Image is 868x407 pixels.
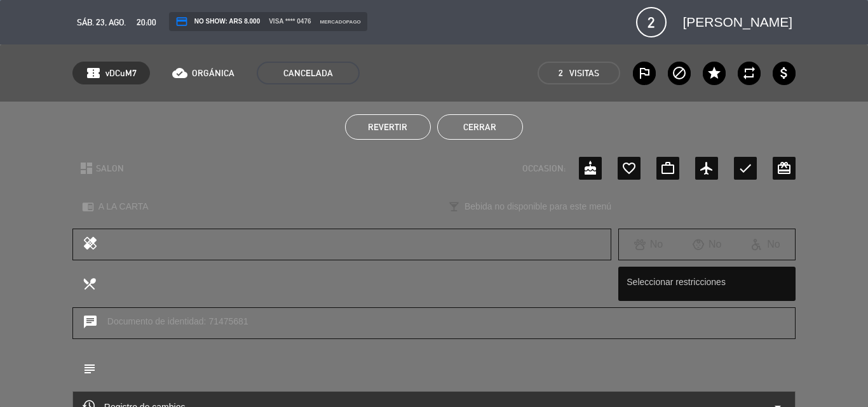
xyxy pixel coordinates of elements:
i: airplanemode_active [699,161,714,176]
i: card_giftcard [776,161,792,176]
i: outlined_flag [637,65,652,81]
span: ORGÁNICA [192,66,234,81]
div: Documento de identidad: 71475681 [72,307,796,339]
span: OCCASION: [522,161,566,176]
i: chat [83,314,98,332]
i: attach_money [776,65,792,81]
span: A LA CARTA [98,199,149,214]
span: confirmation_number [86,65,101,81]
span: CANCELADA [257,62,360,84]
i: healing [83,236,98,253]
span: SALON [96,161,124,176]
i: favorite_border [621,161,637,176]
i: work_outline [660,161,675,176]
i: star [707,65,722,81]
button: Revertir [345,114,431,140]
button: Cerrar [437,114,523,140]
div: No [736,236,795,253]
i: block [672,65,687,81]
i: subject [82,361,96,375]
span: [PERSON_NAME] [682,11,792,33]
span: Bebida no disponible para este menú [465,199,611,214]
span: 2 [559,66,563,81]
span: 2 [636,7,667,37]
i: chrome_reader_mode [82,201,94,213]
i: local_dining [82,276,96,290]
i: cake [583,161,598,176]
span: vDCuM7 [105,66,137,81]
i: local_bar [448,201,460,213]
span: NO SHOW: ARS 8.000 [175,15,260,28]
i: cloud_done [172,65,187,81]
em: Visitas [569,66,599,81]
i: check [738,161,753,176]
span: Revertir [368,122,407,132]
span: mercadopago [320,18,361,26]
i: repeat [742,65,757,81]
span: sáb. 23, ago. [77,15,126,30]
i: credit_card [175,15,188,28]
div: No [619,236,677,253]
span: 20:00 [137,15,156,30]
i: dashboard [79,161,94,176]
div: No [678,236,736,253]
